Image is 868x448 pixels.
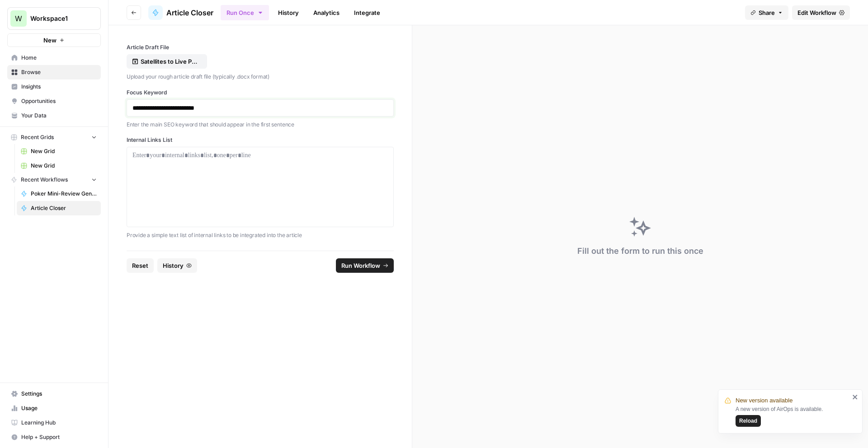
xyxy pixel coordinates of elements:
[336,258,394,273] button: Run Workflow
[273,5,304,20] a: History
[31,162,97,170] span: New Grid
[759,8,775,17] span: Share
[127,72,394,81] p: Upload your rough article draft file (typically .docx format)
[745,5,788,20] button: Share
[127,54,207,69] button: Satellites to Live Poker Events_ Your Complete Guide.docx
[797,8,836,17] span: Edit Workflow
[127,120,394,129] p: Enter the main SEO keyword that should appear in the first sentence
[31,190,97,198] span: Poker Mini-Review Generator
[163,261,184,270] span: History
[31,147,97,155] span: New Grid
[736,396,793,405] span: New version available
[30,14,85,23] span: Workspace1
[736,415,761,427] button: Reload
[852,393,859,401] button: close
[15,13,22,24] span: W
[127,43,394,51] label: Article Draft File
[577,245,703,257] div: Fill out the form to run this once
[141,57,198,66] p: Satellites to Live Poker Events_ Your Complete Guide.docx
[31,204,97,212] span: Article Closer
[7,131,101,144] button: Recent Grids
[341,261,380,270] span: Run Workflow
[148,5,213,20] a: Article Closer
[7,108,101,123] a: Your Data
[127,258,154,273] button: Reset
[739,417,757,425] span: Reload
[21,419,97,427] span: Learning Hub
[21,83,97,91] span: Insights
[21,112,97,120] span: Your Data
[17,187,101,201] a: Poker Mini-Review Generator
[21,404,97,412] span: Usage
[7,415,101,430] a: Learning Hub
[7,387,101,401] a: Settings
[21,133,54,141] span: Recent Grids
[127,231,394,240] p: Provide a simple text list of internal links to be integrated into the article
[132,261,148,270] span: Reset
[7,430,101,444] button: Help + Support
[21,390,97,398] span: Settings
[7,173,101,187] button: Recent Workflows
[7,7,101,30] button: Workspace: Workspace1
[17,144,101,159] a: New Grid
[7,51,101,65] a: Home
[792,5,850,20] a: Edit Workflow
[736,405,849,427] div: A new version of AirOps is available.
[349,5,386,20] a: Integrate
[127,89,394,97] label: Focus Keyword
[7,65,101,79] a: Browse
[21,54,97,62] span: Home
[21,433,97,441] span: Help + Support
[308,5,345,20] a: Analytics
[7,33,101,47] button: New
[127,136,394,144] label: Internal Links List
[43,36,57,45] span: New
[157,258,197,273] button: History
[21,176,68,184] span: Recent Workflows
[21,97,97,105] span: Opportunities
[21,68,97,76] span: Browse
[7,94,101,108] a: Opportunities
[7,79,101,94] a: Insights
[221,5,269,20] button: Run Once
[17,201,101,215] a: Article Closer
[17,159,101,173] a: New Grid
[166,7,213,18] span: Article Closer
[7,401,101,415] a: Usage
